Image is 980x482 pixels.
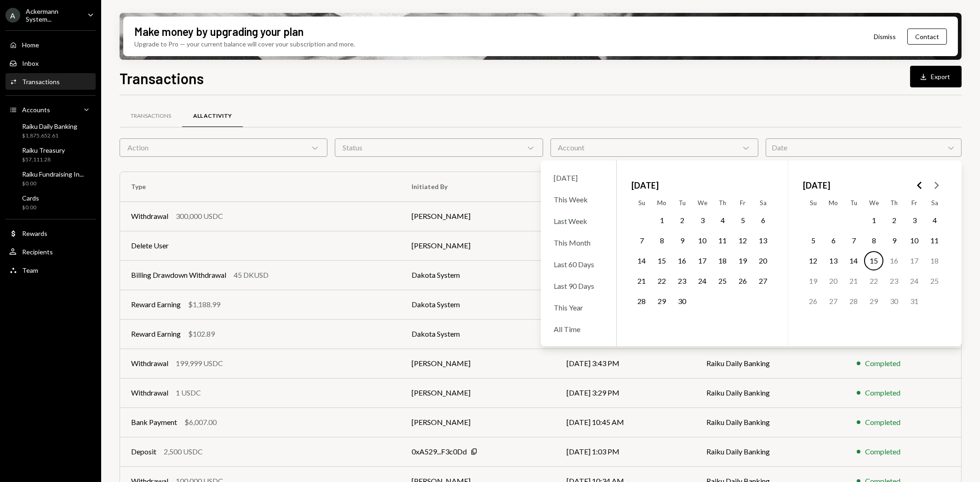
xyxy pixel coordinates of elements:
[548,233,609,252] div: This Month
[188,328,215,339] div: $102.89
[556,437,695,466] td: [DATE] 1:03 PM
[753,231,773,250] button: Saturday, September 13th, 2025
[22,156,65,164] div: $57,111.28
[693,271,712,291] button: Wednesday, September 24th, 2025
[632,251,651,270] button: Sunday, September 14th, 2025
[733,211,752,230] button: Friday, September 5th, 2025
[6,8,20,23] div: A
[6,225,96,241] a: Rewards
[131,446,156,457] div: Deposit
[176,387,201,398] div: 1 USDC
[672,292,692,311] button: Tuesday, September 30th, 2025
[6,120,96,142] a: Raiku Daily Banking$1,875,652.61
[164,446,203,457] div: 2,500 USDC
[131,112,171,120] div: Transactions
[548,298,609,317] div: This Year
[401,231,556,260] td: [PERSON_NAME]
[548,189,609,209] div: This Week
[864,292,883,311] button: Wednesday, October 29th, 2025
[548,168,609,188] div: [DATE]
[884,211,904,230] button: Thursday, October 2nd, 2025
[22,204,39,212] div: $0.00
[884,195,904,210] th: Thursday
[844,292,863,311] button: Tuesday, October 28th, 2025
[803,271,823,291] button: Sunday, October 19th, 2025
[401,319,556,349] td: Dakota System
[925,251,944,270] button: Saturday, October 18th, 2025
[6,143,96,166] a: Raiku Treasury$57,111.28
[401,407,556,437] td: [PERSON_NAME]
[884,292,904,311] button: Thursday, October 30th, 2025
[22,194,39,202] div: Cards
[22,122,77,130] div: Raiku Daily Banking
[803,231,823,250] button: Sunday, October 5th, 2025
[6,262,96,278] a: Team
[134,39,355,49] div: Upgrade to Pro — your current balance will cover your subscription and more.
[401,378,556,407] td: [PERSON_NAME]
[844,271,863,291] button: Tuesday, October 21st, 2025
[695,407,846,437] td: Raiku Daily Banking
[6,167,96,189] a: Raiku Fundraising In...$0.00
[631,175,659,195] span: [DATE]
[401,260,556,290] td: Dakota System
[672,211,692,230] button: Tuesday, September 2nd, 2025
[907,29,947,45] button: Contact
[692,195,712,210] th: Wednesday
[864,211,883,230] button: Wednesday, October 1st, 2025
[925,231,944,250] button: Saturday, October 11th, 2025
[176,211,223,222] div: 300,000 USDC
[693,251,712,270] button: Wednesday, September 17th, 2025
[672,251,692,270] button: Tuesday, September 16th, 2025
[193,112,232,120] div: All Activity
[672,231,692,250] button: Tuesday, September 9th, 2025
[905,231,924,250] button: Friday, October 10th, 2025
[652,271,671,291] button: Monday, September 22nd, 2025
[401,172,556,201] th: Initiated By
[753,251,773,270] button: Saturday, September 20th, 2025
[120,104,182,128] a: Transactions
[733,251,752,270] button: Friday, September 19th, 2025
[733,271,752,291] button: Friday, September 26th, 2025
[22,170,84,178] div: Raiku Fundraising In...
[234,270,269,281] div: 45 DKUSD
[176,358,223,369] div: 199,999 USDC
[22,266,38,274] div: Team
[6,55,96,71] a: Inbox
[652,195,672,210] th: Monday
[864,251,883,270] button: Today, Wednesday, October 15th, 2025
[884,271,904,291] button: Thursday, October 23rd, 2025
[713,271,732,291] button: Thursday, September 25th, 2025
[6,73,96,90] a: Transactions
[928,177,945,194] button: Go to the Next Month
[120,138,327,157] div: Action
[865,358,900,369] div: Completed
[631,195,652,210] th: Sunday
[652,211,671,230] button: Monday, September 1st, 2025
[884,231,904,250] button: Thursday, October 9th, 2025
[188,299,220,310] div: $1,188.99
[22,132,77,140] div: $1,875,652.61
[6,243,96,260] a: Recipients
[905,292,924,311] button: Friday, October 31st, 2025
[632,231,651,250] button: Sunday, September 7th, 2025
[672,271,692,291] button: Tuesday, September 23rd, 2025
[713,211,732,230] button: Thursday, September 4th, 2025
[6,101,96,118] a: Accounts
[824,271,843,291] button: Monday, October 20th, 2025
[884,251,904,270] button: Thursday, October 16th, 2025
[753,211,773,230] button: Saturday, September 6th, 2025
[712,195,733,210] th: Thursday
[550,138,758,157] div: Account
[905,251,924,270] button: Friday, October 17th, 2025
[131,387,168,398] div: Withdrawal
[131,299,181,310] div: Reward Earning
[548,276,609,296] div: Last 90 Days
[22,59,39,67] div: Inbox
[904,195,924,210] th: Friday
[401,290,556,319] td: Dakota System
[182,104,243,128] a: All Activity
[844,231,863,250] button: Tuesday, October 7th, 2025
[823,195,843,210] th: Monday
[766,138,962,157] div: Date
[22,106,50,114] div: Accounts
